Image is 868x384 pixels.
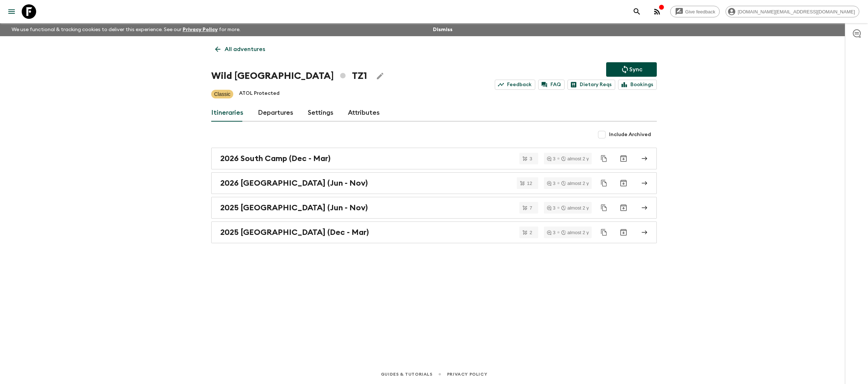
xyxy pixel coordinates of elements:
p: We use functional & tracking cookies to deliver this experience. See our for more. [9,23,243,36]
button: Archive [616,201,631,215]
div: 3 [547,206,556,210]
h2: 2026 South Camp (Dec - Mar) [220,154,331,163]
a: Itineraries [211,104,243,122]
span: Include Archived [609,131,651,138]
button: Sync adventure departures to the booking engine [606,62,657,77]
div: almost 2 y [561,156,589,161]
div: almost 2 y [561,230,589,235]
span: 7 [525,206,536,210]
h2: 2025 [GEOGRAPHIC_DATA] (Jun - Nov) [220,203,368,212]
a: Dietary Reqs [567,80,615,90]
div: almost 2 y [561,181,589,186]
h2: 2026 [GEOGRAPHIC_DATA] (Jun - Nov) [220,178,368,188]
a: Privacy Policy [447,370,487,378]
div: almost 2 y [561,206,589,210]
span: 12 [523,181,536,186]
a: Departures [258,104,293,122]
a: 2026 [GEOGRAPHIC_DATA] (Jun - Nov) [211,172,657,194]
button: Dismiss [431,25,454,35]
a: Give feedback [670,6,720,17]
span: Give feedback [681,9,719,14]
span: 3 [525,156,536,161]
a: 2026 South Camp (Dec - Mar) [211,148,657,169]
button: Duplicate [597,201,610,214]
a: Settings [308,104,333,122]
button: menu [4,4,19,19]
p: Classic [214,90,230,98]
h1: Wild [GEOGRAPHIC_DATA] TZ1 [211,69,367,83]
p: Sync [629,65,642,74]
span: 2 [525,230,536,235]
a: 2025 [GEOGRAPHIC_DATA] (Dec - Mar) [211,221,657,243]
button: Duplicate [597,226,610,239]
a: All adventures [211,42,269,56]
a: FAQ [538,80,565,90]
button: Duplicate [597,177,610,190]
p: ATOL Protected [239,90,280,98]
a: Privacy Policy [183,27,218,32]
button: Duplicate [597,152,610,165]
div: [DOMAIN_NAME][EMAIL_ADDRESS][DOMAIN_NAME] [726,6,859,17]
h2: 2025 [GEOGRAPHIC_DATA] (Dec - Mar) [220,228,369,237]
a: Attributes [348,104,380,122]
button: Edit Adventure Title [373,69,387,83]
button: Archive [616,176,631,190]
button: Archive [616,151,631,166]
p: All adventures [225,45,265,54]
button: search adventures [630,4,644,19]
span: [DOMAIN_NAME][EMAIL_ADDRESS][DOMAIN_NAME] [734,9,859,14]
div: 3 [547,230,556,235]
div: 3 [547,181,556,186]
a: Guides & Tutorials [381,370,433,378]
a: Bookings [618,80,657,90]
a: 2025 [GEOGRAPHIC_DATA] (Jun - Nov) [211,197,657,219]
a: Feedback [495,80,535,90]
div: 3 [547,156,556,161]
button: Archive [616,225,631,240]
